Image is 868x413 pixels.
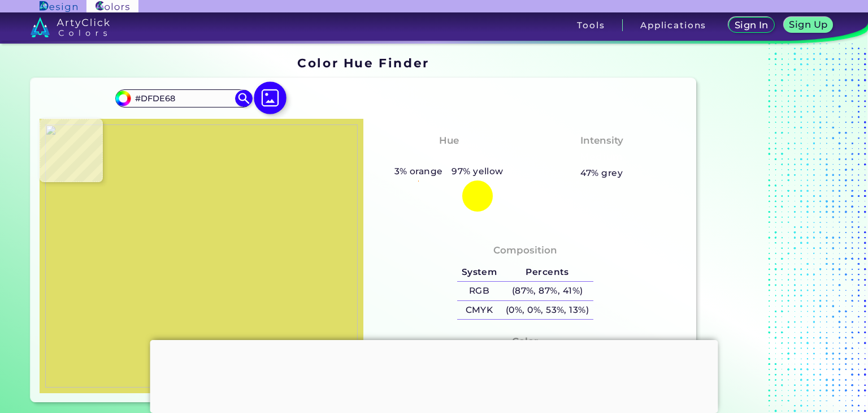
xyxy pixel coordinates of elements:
[297,54,429,71] h1: Color Hue Finder
[575,150,628,164] h3: Medium
[457,301,501,320] h5: CMYK
[577,21,605,29] h3: Tools
[45,124,358,388] img: 528cd8b4-879b-4de3-82bd-7dcec6b38792
[31,17,110,37] img: logo_artyclick_colors_white.svg
[512,333,538,350] h4: Color
[785,18,831,33] a: Sign Up
[730,18,772,33] a: Sign In
[447,164,507,179] h5: 97% yellow
[150,340,718,410] iframe: Advertisement
[457,282,501,300] h5: RGB
[701,51,842,406] iframe: Advertisement
[501,263,593,282] h5: Percents
[736,21,767,29] h5: Sign In
[640,21,706,29] h3: Applications
[131,91,236,106] input: type color..
[254,81,287,114] img: icon picture
[580,132,623,149] h4: Intensity
[439,132,459,149] h4: Hue
[501,301,593,320] h5: (0%, 0%, 53%, 13%)
[235,90,252,107] img: icon search
[791,20,826,29] h5: Sign Up
[40,1,77,12] img: ArtyClick Design logo
[493,242,557,259] h4: Composition
[427,150,471,164] h3: Yellow
[390,164,448,179] h5: 3% orange
[457,263,501,282] h5: System
[580,166,623,180] h5: 47% grey
[501,282,593,300] h5: (87%, 87%, 41%)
